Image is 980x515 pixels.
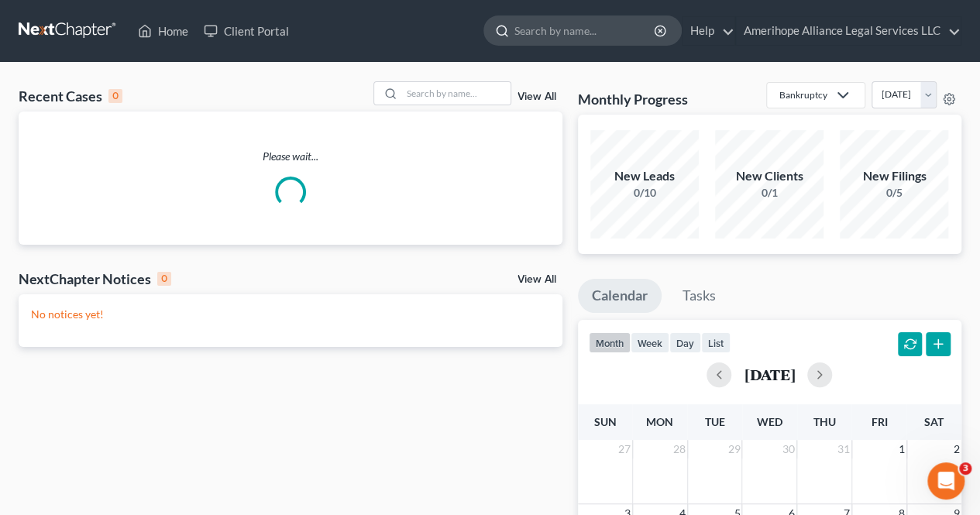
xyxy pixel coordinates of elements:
span: 28 [672,440,687,458]
span: Mon [646,415,673,428]
div: 0/5 [840,185,948,201]
p: Please wait... [19,149,562,164]
span: 29 [726,440,741,458]
a: Home [130,17,196,45]
div: 0/10 [590,185,699,201]
span: Sun [593,415,616,428]
span: 30 [781,440,796,458]
span: Tue [704,415,724,428]
a: View All [518,274,556,285]
a: Client Portal [196,17,297,45]
span: 1 [897,440,906,458]
div: NextChapter Notices [19,270,171,288]
div: Recent Cases [19,87,122,105]
span: Fri [871,415,887,428]
a: View All [518,91,556,102]
div: Bankruptcy [779,88,827,101]
div: New Filings [840,167,948,185]
button: week [631,332,669,353]
span: 3 [959,462,971,475]
div: 0/1 [715,185,824,201]
div: 0 [157,272,171,286]
a: Calendar [578,279,662,313]
span: Sat [924,415,944,428]
input: Search by name... [402,82,511,105]
div: New Leads [590,167,699,185]
a: Tasks [669,279,730,313]
h2: [DATE] [744,366,795,383]
button: day [669,332,701,353]
a: Help [683,17,734,45]
span: Thu [813,415,836,428]
a: Amerihope Alliance Legal Services LLC [736,17,961,45]
button: month [589,332,631,353]
span: 31 [836,440,851,458]
div: New Clients [715,167,824,185]
div: 0 [108,89,122,103]
span: 2 [952,440,961,458]
p: No notices yet! [31,307,550,322]
span: Wed [757,415,782,428]
input: Search by name... [514,16,656,45]
iframe: Intercom live chat [927,462,965,500]
h3: Monthly Progress [578,90,688,108]
span: 27 [617,440,632,458]
button: list [701,332,731,353]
